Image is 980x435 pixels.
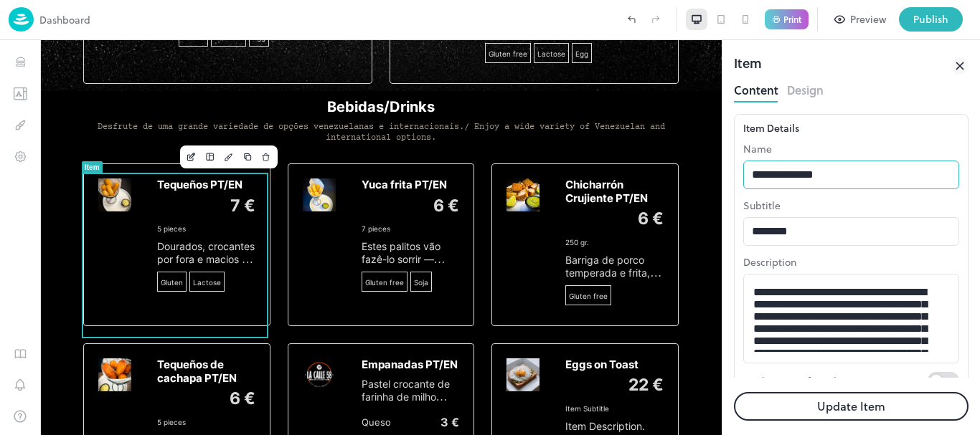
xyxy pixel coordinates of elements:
button: Content [734,79,778,98]
button: Edit [142,107,161,126]
img: logo-86c26b7e.jpg [9,7,34,32]
span: Soja [374,238,388,247]
span: Gluten free [529,252,567,260]
img: 1759944926542l24jek9dgsh.JPG [466,138,499,171]
p: Subtitle [743,198,959,213]
span: Lactose [497,9,525,18]
span: 7 € [190,156,215,176]
button: Design [787,79,824,98]
span: 6 € [393,156,419,176]
button: Duplicate [198,107,217,126]
span: 7 pieces [321,184,350,193]
span: Gluten free [325,238,364,247]
span: 5 pieces [117,184,146,193]
div: Publish [913,11,948,27]
button: Delete [217,107,235,126]
button: Design [179,107,198,126]
span: Tequeños de cachapa PT/EN [117,318,215,345]
span: 3 € [400,375,419,389]
span: Eggs on Toast [525,318,598,332]
img: 6.jpg [466,318,499,351]
span: Empanadas PT/EN [321,318,418,332]
span: Gluten [121,238,143,247]
span: Gluten free [448,9,487,18]
div: Preview [850,11,886,27]
div: Item [44,123,60,131]
button: Update Item [734,392,969,421]
p: Dashboard [39,12,90,27]
img: 1760127121687hy5wwmtfq9s.png [263,318,296,351]
img: 1760130504630omwgeuq3agh.JPG [58,138,91,171]
p: Description [743,254,959,269]
span: Estes palitos vão fazê-lo sorrir — croquetes de mandioca crocantes e deliciosos, acompanhados de ... [321,200,417,393]
span: Tequeños PT/EN [117,138,202,152]
span: Barriga de porco temperada e frita, com pele crocante e carne suculenta, servida com molho de alh... [525,214,621,342]
label: Redo (Ctrl + Y) [644,7,668,32]
button: Publish [899,7,963,32]
span: Chicharrón Crujiente PT/EN [525,138,623,166]
span: 6 € [189,348,215,369]
div: Item Details [743,120,959,135]
span: Queso [321,376,351,388]
p: Name [743,141,959,156]
span: Dourados, crocantes por fora e macios e recheados de queijo por dentro — os [DEMOGRAPHIC_DATA] [D... [117,200,215,431]
div: Item [734,53,762,79]
p: Print [783,15,801,24]
p: Mark as Out of Stock [743,372,928,389]
span: 5 pieces [117,378,146,386]
span: Lactose [153,238,181,247]
label: Undo (Ctrl + Z) [619,7,644,32]
span: 6 € [598,168,623,189]
img: 1759945289605hw6ijpuh3xp.JPG [58,318,91,351]
p: Bebidas/Drinks [43,58,639,76]
button: Layout [161,107,179,126]
img: 17601307722736yhzkgoom49.JPG [263,138,296,171]
p: Desfrute de uma grande variedade de opções venezuelanas e internacionais./ Enjoy a wide variety o... [43,82,639,103]
span: Yuca frita PT/EN [321,138,407,152]
span: 22 € [588,335,623,355]
span: Item Subtitle [525,364,569,373]
span: 250 gr. [525,198,549,206]
button: Preview [826,7,895,32]
span: Egg [535,9,548,18]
